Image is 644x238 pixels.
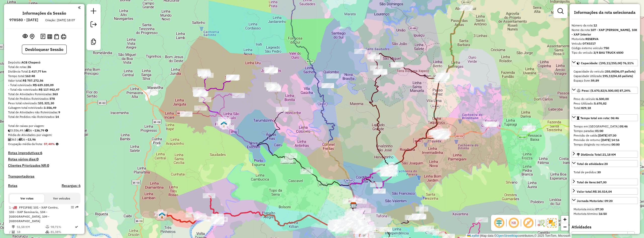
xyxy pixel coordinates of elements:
[572,122,638,149] div: Tempo total em rota: 06:46
[612,74,633,78] strong: (04,65 pallets)
[593,51,623,54] strong: 3/4 BAU TRUCK 6500
[591,79,599,82] strong: 59,89
[58,110,60,114] strong: 9
[572,10,638,15] h4: Informações da rota selecionada
[71,206,74,209] em: Opções
[46,225,49,228] i: % de utilização do peso
[25,129,28,132] i: Total de rotas
[572,114,638,121] a: Tempo total em rota: 06:46
[78,5,80,10] a: Clique aqui para minimizar o painel
[574,106,636,110] div: Total:
[8,83,80,87] div: - Total roteirizado:
[46,33,53,40] button: Visualizar relatório de Roteirização
[577,189,612,194] div: Valor total:
[265,67,278,73] div: Atividade não roteirizada - JOSINEI ZUANAZZI
[582,89,631,92] span: Peso: (5.670,82/6.500,00) 87,24%
[8,151,80,155] h4: Rotas improdutivas:
[326,74,339,79] div: Atividade não roteirizada - ESPORTE CANARINHO Q
[75,225,78,228] i: Rota otimizada
[577,152,616,157] div: Distância Total:
[574,97,609,101] span: Peso do veículo:
[40,151,42,155] strong: 6
[572,50,638,55] div: Tipo do veículo:
[599,212,607,216] strong: 16:50
[21,60,41,64] strong: ACB Chapecó
[39,88,59,91] strong: R$ 117.952,47
[561,216,569,223] a: Zoom in
[62,184,80,188] h4: Recargas: 6
[572,168,638,177] div: Total de atividades:20
[8,129,11,132] i: Cubagem total roteirizado
[563,216,567,222] span: +
[28,138,36,141] strong: 13,96
[572,95,638,112] div: Peso: (5.670,82/6.500,00) 87,24%
[8,74,80,78] div: Tempo total:
[53,33,60,40] button: Visualizar Romaneio
[612,143,620,146] strong: 00:00
[25,74,35,78] strong: 163:48
[574,129,636,133] div: Tempo paradas:
[596,97,609,101] strong: 6.500,00
[8,87,80,92] div: - Total não roteirizado:
[597,170,601,174] strong: 30
[572,151,638,158] a: Distância Total:21,18 KM
[8,163,80,168] h4: Clientes Priorizados NR:
[602,74,612,78] strong: 195,11
[572,23,638,28] div: Número da rota:
[497,234,518,237] a: OpenStreetMap
[555,6,566,16] a: Exibir filtros
[581,61,634,65] span: Capacidade: (195,11/255,00) 76,51%
[602,153,616,156] span: 21,18 KM
[75,206,78,209] em: Rota exportada
[17,224,45,229] td: 51,58 KM
[8,69,80,74] div: Distância Total:
[577,162,608,166] span: Total de atividades:
[44,194,79,203] button: Ver veículos
[563,224,567,230] span: −
[572,59,638,66] a: Capacidade: (195,11/255,00) 76,51%
[8,106,80,110] div: Cubagem total roteirizado:
[574,74,636,78] div: Capacidade Utilizada:
[46,230,49,233] i: % de utilização da cubagem
[354,49,367,54] div: Atividade não roteirizada - MERCADO MORAES
[45,129,48,132] i: Meta Caixas/viagem: 10,00 Diferença: 126,79
[572,87,638,94] a: Peso: (5.670,82/6.500,00) 87,24%
[577,199,613,203] div: Jornada Motorista: 09:20
[39,33,46,41] button: Logs desbloquear sessão
[8,133,80,137] div: Média de Atividades por viagem:
[615,70,635,73] strong: (06,07 pallets)
[8,128,80,133] div: 3.556,49 / 26 =
[159,212,165,219] img: PALMITOS
[17,229,45,234] td: 18
[572,37,638,41] div: Motorista:
[572,225,638,229] h4: Atividades
[572,160,638,167] a: Total de atividades:20
[467,234,479,237] a: Leaflet
[583,42,596,45] strong: OTX0J17
[574,133,636,138] div: Previsão de saída:
[577,180,607,185] div: Total de itens:
[56,143,58,146] em: Média calculada utilizando a maior ocupação (%Peso ou %Cubagem) de cada rota da sessão. Rotas cro...
[89,19,99,31] a: Exportar sessão
[593,190,612,193] strong: R$ 30.514,04
[9,18,38,22] h6: 978580 - [DATE]
[572,188,638,195] a: Valor total:R$ 30.514,04
[574,69,636,74] div: Capacidade do veículo:
[12,230,15,233] i: Total de Atividades
[27,65,31,69] strong: 26
[29,70,47,73] strong: 2.417,77 km
[22,45,67,54] button: Desbloquear Sessão
[321,83,334,88] div: Atividade não roteirizada - JUAREZ RODIGHERO
[585,37,598,41] strong: RESERVA
[23,79,43,82] strong: R$ 757.272,56
[8,115,80,119] div: Total de Pedidos não Roteirizados:
[22,32,29,41] button: Exibir sessão original
[8,65,80,69] div: Total de rotas:
[8,184,17,188] a: Rotas
[572,46,638,50] div: Código externo veículo:
[572,205,638,218] div: Jornada Motorista: 09:20
[8,110,80,115] div: Total de Atividades não Roteirizadas:
[572,28,637,36] strong: 107 - XAP [PERSON_NAME], 108 - XAP Interior
[594,101,607,105] strong: 5.670,82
